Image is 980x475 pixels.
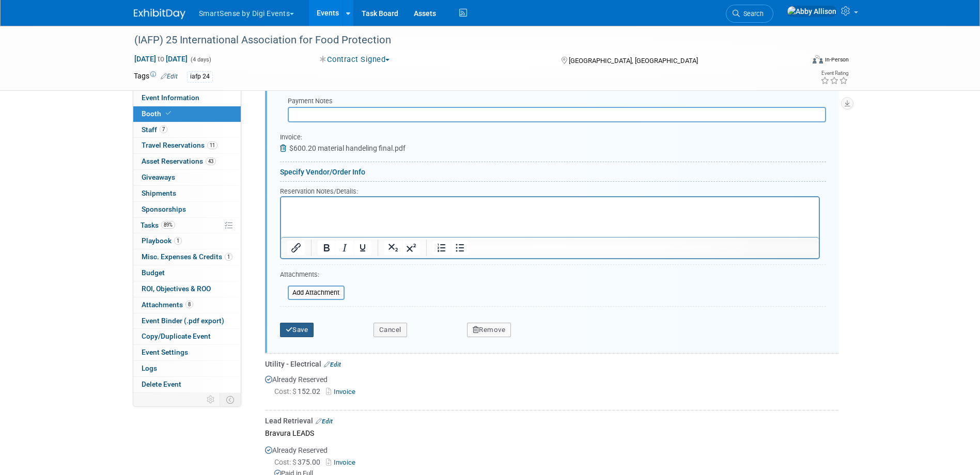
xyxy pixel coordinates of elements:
[740,10,764,18] span: Search
[133,218,241,233] a: Tasks89%
[324,361,341,368] a: Edit
[142,125,167,134] span: Staff
[142,109,173,118] span: Booth
[131,31,788,50] div: (IAFP) 25 International Association for Food Protection
[280,133,406,143] div: Invoice:
[185,300,193,308] span: 8
[265,359,839,369] div: Utility - Electrical
[133,138,241,153] a: Travel Reservations11
[142,236,182,245] span: Playbook
[174,237,182,245] span: 1
[133,154,241,169] a: Asset Reservations43
[133,186,241,201] a: Shipments
[142,332,211,340] span: Copy/Duplicate Event
[133,313,241,329] a: Event Binder (.pdf export)
[280,168,365,176] a: Specify Vendor/Order Info
[141,221,175,229] span: Tasks
[133,202,241,217] a: Sponsorships
[133,329,241,344] a: Copy/Duplicate Event
[142,157,216,165] span: Asset Reservations
[142,284,211,293] span: ROI, Objectives & ROO
[142,189,176,197] span: Shipments
[316,418,333,425] a: Edit
[207,141,217,149] span: 11
[274,387,298,395] span: Cost: $
[220,393,241,406] td: Toggle Event Tabs
[133,297,241,313] a: Attachments8
[280,186,820,196] div: Reservation Notes/Details:
[142,205,186,213] span: Sponsorships
[142,364,157,372] span: Logs
[142,380,181,388] span: Delete Event
[280,144,289,152] a: Remove Attachment
[326,458,360,466] a: Invoice
[142,348,188,356] span: Event Settings
[354,241,371,255] button: Underline
[156,55,166,63] span: to
[187,71,213,82] div: iafp 24
[825,56,849,64] div: In-Person
[133,345,241,360] a: Event Settings
[326,388,360,395] a: Invoice
[288,97,826,107] div: Payment Notes
[336,241,353,255] button: Italic
[160,125,167,133] span: 7
[134,54,188,64] span: [DATE] [DATE]
[316,54,394,65] button: Contract Signed
[133,233,241,249] a: Playbook1
[142,93,199,102] span: Event Information
[161,73,178,80] a: Edit
[274,387,324,395] span: 152.02
[402,241,420,255] button: Superscript
[142,316,224,325] span: Event Binder (.pdf export)
[133,281,241,297] a: ROI, Objectives & ROO
[134,9,185,19] img: ExhibitDay
[820,71,848,76] div: Event Rating
[133,249,241,265] a: Misc. Expenses & Credits1
[206,157,216,165] span: 43
[142,268,165,277] span: Budget
[374,323,407,337] button: Cancel
[265,426,839,440] div: Bravura LEADS
[280,270,345,282] div: Attachments:
[265,369,839,406] div: Already Reserved
[134,71,178,83] td: Tags
[265,416,839,426] div: Lead Retrieval
[142,300,193,309] span: Attachments
[451,241,469,255] button: Bullet list
[280,323,314,337] button: Save
[281,197,819,237] iframe: Rich Text Area
[813,55,823,64] img: Format-Inperson.png
[384,241,402,255] button: Subscript
[787,6,837,17] img: Abby Allison
[743,54,849,69] div: Event Format
[318,241,335,255] button: Bold
[467,323,511,337] button: Remove
[133,106,241,122] a: Booth
[289,144,406,152] span: $600.20 material handeling final.pdf
[225,253,232,261] span: 1
[133,122,241,138] a: Staff7
[202,393,220,406] td: Personalize Event Tab Strip
[133,265,241,281] a: Budget
[133,377,241,392] a: Delete Event
[142,173,175,181] span: Giveaways
[133,361,241,376] a: Logs
[142,141,217,149] span: Travel Reservations
[142,252,232,261] span: Misc. Expenses & Credits
[133,90,241,106] a: Event Information
[726,5,773,23] a: Search
[287,241,305,255] button: Insert/edit link
[274,458,298,466] span: Cost: $
[190,56,211,63] span: (4 days)
[433,241,450,255] button: Numbered list
[161,221,175,229] span: 89%
[133,170,241,185] a: Giveaways
[569,57,698,65] span: [GEOGRAPHIC_DATA], [GEOGRAPHIC_DATA]
[166,110,171,116] i: Booth reservation complete
[274,458,324,466] span: 375.00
